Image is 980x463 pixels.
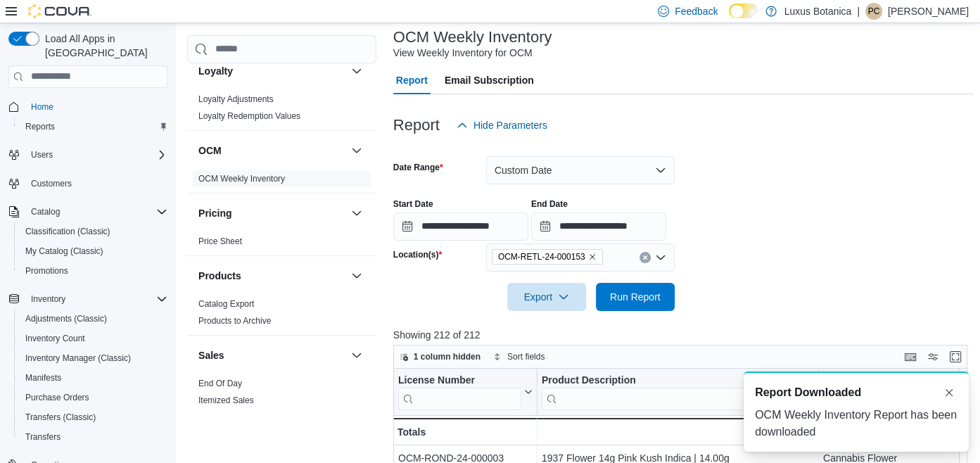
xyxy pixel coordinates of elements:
span: End Of Day [198,378,242,389]
a: End Of Day [198,379,242,388]
h3: Report [393,117,440,134]
span: Customers [31,178,72,189]
a: Reports [20,118,61,135]
span: OCM Weekly Inventory [198,173,285,184]
button: OCM [198,144,345,158]
a: Price Sheet [198,236,242,246]
a: Home [25,99,59,115]
button: Loyalty [198,64,345,78]
button: Catalog [25,203,65,220]
button: Adjustments (Classic) [14,309,173,329]
span: Classification (Classic) [20,223,167,240]
button: Customers [3,173,173,194]
h3: Loyalty [198,64,233,78]
span: Inventory [31,293,65,305]
button: Reports [14,117,173,137]
a: OCM Weekly Inventory [198,174,285,184]
span: Products to Archive [198,315,271,326]
button: Export [507,283,586,311]
button: Pricing [348,205,365,222]
span: Transfers [20,429,167,445]
button: Manifests [14,368,173,388]
button: Product Description [542,374,814,410]
button: Sort fields [488,348,550,365]
span: Price Sheet [198,236,242,247]
span: Loyalty Redemption Values [198,110,300,122]
span: Sort fields [507,351,545,362]
a: Manifests [20,369,67,386]
button: Catalog [3,202,173,222]
span: Purchase Orders [25,392,89,403]
a: Promotions [20,262,74,279]
span: Transfers (Classic) [20,409,167,426]
span: Home [25,98,167,115]
a: Adjustments (Classic) [20,310,113,327]
span: Transfers (Classic) [25,412,96,423]
p: Luxus Botanica [784,3,851,20]
input: Press the down key to open a popover containing a calendar. [531,213,666,241]
button: Remove OCM-RETL-24-000153 from selection in this group [588,253,597,261]
button: Display options [924,348,941,365]
span: Catalog Export [198,298,254,310]
button: Sales [348,347,365,364]
a: Catalog Export [198,299,254,309]
button: Keyboard shortcuts [902,348,919,365]
div: Peter Cavaggioni [865,3,882,20]
a: Inventory Count [20,330,91,347]
span: Catalog [31,206,60,217]
a: Transfers (Classic) [20,409,101,426]
button: Inventory Count [14,329,173,348]
button: License Number [398,374,533,410]
span: Users [31,149,53,160]
h3: OCM [198,144,222,158]
span: Adjustments (Classic) [25,313,107,324]
span: Run Report [610,290,661,304]
span: Report [396,66,428,94]
span: Inventory Count [25,333,85,344]
div: Pricing [187,233,376,255]
button: Open list of options [655,252,666,263]
button: Inventory [3,289,173,309]
label: Location(s) [393,249,442,260]
div: - [542,424,814,440]
input: Dark Mode [729,4,758,18]
button: Inventory Manager (Classic) [14,348,173,368]
span: Customers [25,175,167,192]
span: OCM-RETL-24-000153 [492,249,603,265]
a: My Catalog (Classic) [20,243,109,260]
span: Email Subscription [445,66,534,94]
button: Custom Date [486,156,675,184]
button: Loyalty [348,63,365,80]
span: Reports [25,121,55,132]
span: My Catalog (Classic) [20,243,167,260]
label: End Date [531,198,568,210]
p: [PERSON_NAME] [888,3,969,20]
label: Start Date [393,198,433,210]
input: Press the down key to open a popover containing a calendar. [393,213,528,241]
h3: Products [198,269,241,283]
button: Inventory [25,291,71,307]
label: Date Range [393,162,443,173]
button: Promotions [14,261,173,281]
span: Loyalty Adjustments [198,94,274,105]
button: Run Report [596,283,675,311]
button: Purchase Orders [14,388,173,407]
h3: OCM Weekly Inventory [393,29,552,46]
div: Notification [755,384,957,401]
div: View Weekly Inventory for OCM [393,46,533,61]
span: Inventory Manager (Classic) [20,350,167,367]
div: Products [187,296,376,335]
button: My Catalog (Classic) [14,241,173,261]
span: Manifests [25,372,61,383]
span: Catalog [25,203,167,220]
span: Hide Parameters [473,118,547,132]
a: Transfers [20,429,66,445]
div: Product Description [542,374,803,387]
span: Itemized Sales [198,395,254,406]
button: Transfers [14,427,173,447]
span: Purchase Orders [20,389,167,406]
button: Products [198,269,345,283]
span: OCM-RETL-24-000153 [498,250,585,264]
span: Promotions [25,265,68,277]
span: Dark Mode [729,18,730,19]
